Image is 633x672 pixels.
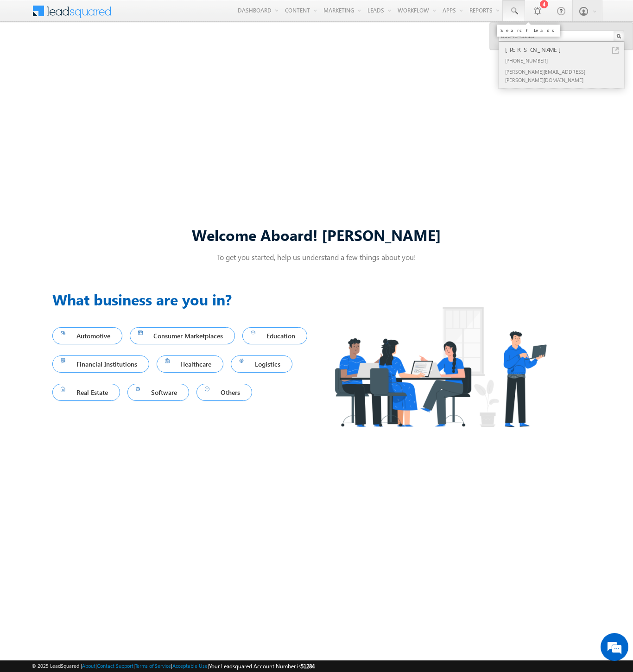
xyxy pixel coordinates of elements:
[165,358,215,370] span: Healthcare
[503,44,627,55] div: [PERSON_NAME]
[61,358,141,370] span: Financial Institutions
[503,55,627,66] div: [PHONE_NUMBER]
[52,252,581,262] p: To get you started, help us understand a few things about you!
[52,288,316,311] h3: What business are you in?
[172,663,208,669] a: Acceptable Use
[251,330,299,342] span: Education
[503,66,627,85] div: [PERSON_NAME][EMAIL_ADDRESS][PERSON_NAME][DOMAIN_NAME]
[136,386,181,399] span: Software
[61,330,114,342] span: Automotive
[97,663,133,669] a: Contact Support
[209,663,315,670] span: Your Leadsquared Account Number is
[500,27,557,33] div: Search Leads
[316,288,564,445] img: Industry.png
[61,386,112,399] span: Real Estate
[138,330,227,342] span: Consumer Marketplaces
[205,386,244,399] span: Others
[239,358,284,370] span: Logistics
[82,663,95,669] a: About
[52,225,581,245] div: Welcome Aboard! [PERSON_NAME]
[301,663,315,670] span: 51284
[135,663,171,669] a: Terms of Service
[32,662,315,671] span: © 2025 LeadSquared | | | | |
